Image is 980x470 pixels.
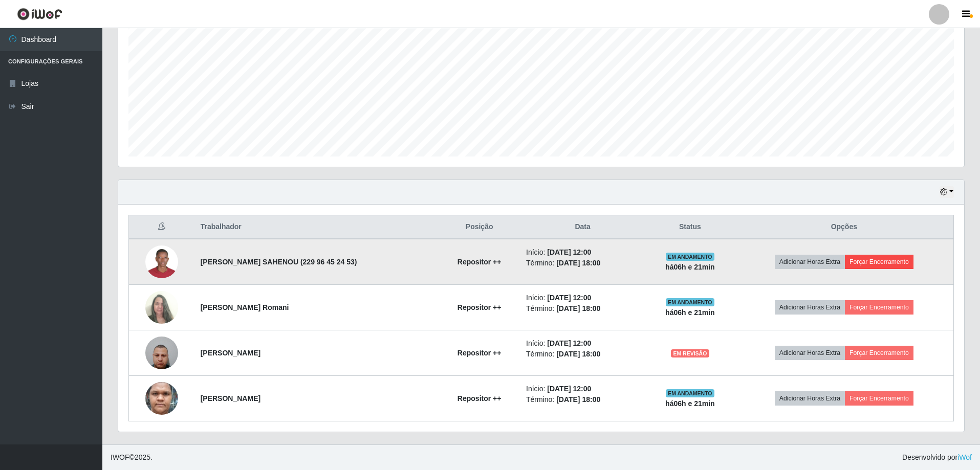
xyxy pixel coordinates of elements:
strong: há 06 h e 21 min [665,263,715,271]
button: Forçar Encerramento [845,346,913,360]
img: 1753220579080.jpeg [145,365,178,432]
time: [DATE] 12:00 [547,385,591,393]
strong: Repositor ++ [458,394,502,402]
strong: [PERSON_NAME] [201,394,260,402]
button: Adicionar Horas Extra [775,346,845,360]
strong: Repositor ++ [458,258,502,266]
time: [DATE] 18:00 [556,395,600,404]
span: EM ANDAMENTO [666,253,714,261]
button: Adicionar Horas Extra [775,391,845,406]
img: 1752010613796.jpeg [145,331,178,374]
img: CoreUI Logo [17,8,62,20]
strong: há 06 h e 21 min [665,308,715,317]
li: Término: [526,394,639,405]
time: [DATE] 18:00 [556,259,600,267]
li: Início: [526,384,639,394]
time: [DATE] 18:00 [556,350,600,358]
strong: Repositor ++ [458,349,502,357]
li: Término: [526,349,639,360]
li: Término: [526,303,639,314]
a: iWof [957,453,972,461]
li: Início: [526,338,639,349]
th: Posição [439,215,520,239]
strong: [PERSON_NAME] Romani [201,303,289,311]
button: Forçar Encerramento [845,300,913,315]
img: 1756564983938.jpeg [145,285,178,329]
span: EM REVISÃO [671,349,709,357]
th: Data [520,215,645,239]
th: Status [645,215,735,239]
th: Trabalhador [194,215,439,239]
strong: [PERSON_NAME] [201,349,260,357]
span: EM ANDAMENTO [666,389,714,397]
strong: há 06 h e 21 min [665,399,715,408]
button: Forçar Encerramento [845,391,913,406]
img: 1751668430791.jpeg [145,245,178,278]
th: Opções [735,215,954,239]
li: Início: [526,293,639,303]
span: EM ANDAMENTO [666,298,714,306]
strong: [PERSON_NAME] SAHENOU (229 96 45 24 53) [201,258,357,266]
button: Forçar Encerramento [845,255,913,269]
span: © 2025 . [111,452,153,463]
time: [DATE] 12:00 [547,339,591,347]
button: Adicionar Horas Extra [775,300,845,315]
button: Adicionar Horas Extra [775,255,845,269]
time: [DATE] 18:00 [556,304,600,312]
span: IWOF [111,453,129,461]
time: [DATE] 12:00 [547,248,591,256]
span: Desenvolvido por [902,452,972,463]
li: Início: [526,247,639,258]
li: Término: [526,258,639,268]
strong: Repositor ++ [458,303,502,311]
time: [DATE] 12:00 [547,294,591,302]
